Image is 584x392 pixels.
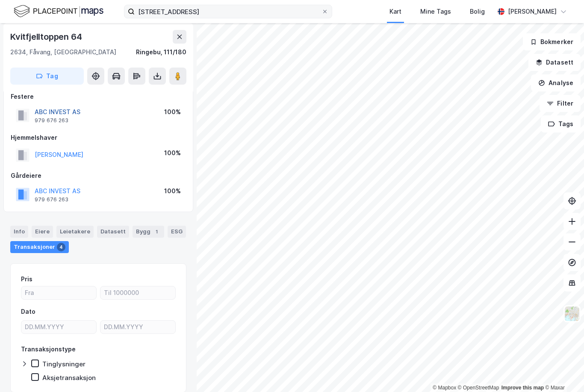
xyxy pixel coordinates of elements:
[11,91,186,102] div: Festere
[57,243,65,251] div: 4
[14,4,103,19] img: logo.f888ab2527a4732fd821a326f86c7f29.svg
[458,385,499,391] a: OpenStreetMap
[35,196,68,203] div: 979 676 263
[564,306,580,322] img: Z
[21,321,96,333] input: DD.MM.YYYY
[21,344,76,354] div: Transaksjonstype
[21,286,96,299] input: Fra
[32,226,53,238] div: Eiere
[389,6,401,17] div: Kart
[10,226,28,238] div: Info
[97,226,129,238] div: Datasett
[531,74,581,91] button: Analyse
[528,54,581,71] button: Datasett
[501,385,544,391] a: Improve this map
[42,374,96,382] div: Aksjetransaksjon
[35,117,68,124] div: 979 676 263
[152,227,161,236] div: 1
[164,148,181,158] div: 100%
[10,47,116,57] div: 2634, Fåvang, [GEOGRAPHIC_DATA]
[10,30,83,44] div: Kvitfjelltoppen 64
[133,226,164,238] div: Bygg
[508,6,557,17] div: [PERSON_NAME]
[42,360,86,368] div: Tinglysninger
[10,241,69,253] div: Transaksjoner
[11,171,186,181] div: Gårdeiere
[541,351,584,392] iframe: Chat Widget
[21,307,35,317] div: Dato
[470,6,485,17] div: Bolig
[523,33,581,50] button: Bokmerker
[168,226,186,238] div: ESG
[164,186,181,196] div: 100%
[433,385,456,391] a: Mapbox
[541,115,581,133] button: Tags
[100,321,175,333] input: DD.MM.YYYY
[420,6,451,17] div: Mine Tags
[11,133,186,143] div: Hjemmelshaver
[100,286,175,299] input: Til 1000000
[540,95,581,112] button: Filter
[56,226,94,238] div: Leietakere
[164,107,181,117] div: 100%
[135,5,321,18] input: Søk på adresse, matrikkel, gårdeiere, leietakere eller personer
[10,68,84,85] button: Tag
[136,47,186,57] div: Ringebu, 111/180
[21,274,32,284] div: Pris
[541,351,584,392] div: Kontrollprogram for chat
